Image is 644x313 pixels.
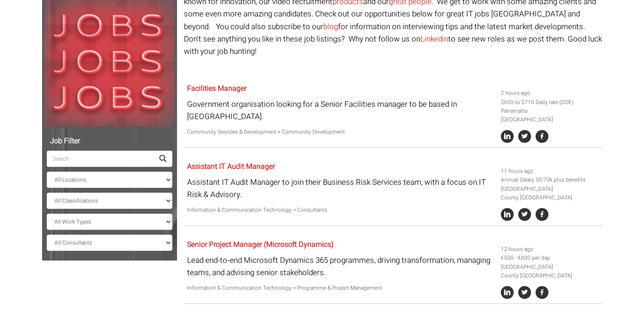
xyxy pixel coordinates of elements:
[501,176,599,184] li: Annual Salary 50-70k plus benefits
[501,89,599,98] li: 2 hours ago
[187,161,275,172] a: Assistant IT Audit Manager
[420,33,448,45] a: Linkedin
[187,98,494,123] p: Government organisation looking for a Senior Facilities manager to be based in [GEOGRAPHIC_DATA].
[501,245,599,254] li: 12 hours ago
[323,21,338,32] a: blog
[187,239,333,250] a: Senior Project Manager (Microsoft Dynamics)
[501,254,599,262] li: €500 - €600 per day
[187,284,494,292] p: Information & Communication Technology > Programme & Project Management
[501,263,599,280] li: [GEOGRAPHIC_DATA] County [GEOGRAPHIC_DATA]
[501,107,599,124] li: Parramatta [GEOGRAPHIC_DATA]
[187,206,494,214] p: Information & Communication Technology > Consultants
[187,83,247,94] a: Facilities Manager
[501,185,599,202] li: [GEOGRAPHIC_DATA] County [GEOGRAPHIC_DATA]
[501,98,599,107] li: $600 to $710 Daily rate (DOE)
[187,128,494,136] p: Community Services & Development > Community Development
[47,151,154,167] input: Search
[187,254,494,279] p: Lead end-to-end Microsoft Dynamics 365 programmes, driving transformation, managing teams, and ad...
[501,167,599,176] li: 11 hours ago
[187,176,494,201] p: Assistant IT Audit Manager to join their Business Risk Services team, with a focus on IT Risk & A...
[47,137,172,146] h5: Job Filter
